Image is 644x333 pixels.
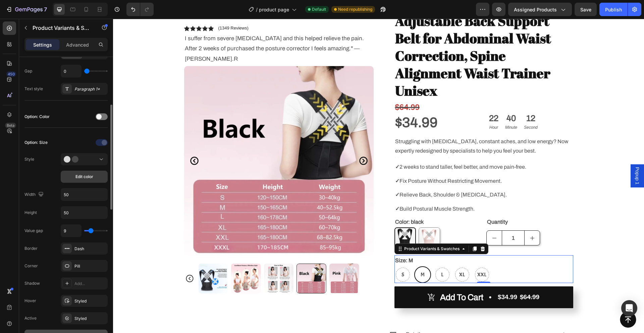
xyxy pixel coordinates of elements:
strong: ✓ [282,173,286,179]
div: Undo/Redo [126,3,154,16]
div: Pill [74,263,106,269]
p: Struggling with [MEDICAL_DATA], constant aches, and low energy? Now expertly redesigned by specia... [282,118,460,137]
div: Product Variants & Swatches [290,227,348,233]
button: Carousel Next Arrow [246,137,255,147]
div: 450 [6,71,16,77]
button: Carousel Back Arrow [72,255,81,264]
div: Open Intercom Messenger [621,300,637,316]
p: Relieve Back, Shoulder & [MEDICAL_DATA]. [282,173,460,180]
div: Beta [5,123,16,128]
div: 22 [376,94,385,105]
div: Text style [24,86,43,92]
div: Styled [74,316,106,322]
div: $34.99 [281,94,368,113]
p: Build Postural Muscle Strength. [282,187,460,194]
div: 12 [411,94,425,105]
p: Fix Posture Without Restricting Movement. [282,159,460,166]
input: Auto [61,225,81,237]
span: Assigned Products [514,6,557,13]
strong: ✓ [282,159,286,165]
input: Auto [61,188,107,201]
p: Second [411,105,425,113]
strong: ✓ [282,145,286,151]
p: Minute [392,105,404,113]
p: I suffer from severe [MEDICAL_DATA] and this helped relieve the pain. After 2 weeks of purchased ... [72,15,260,46]
div: Active [24,315,37,321]
div: Corner [24,263,38,269]
p: 2 weeks to stand taller, feel better, and move pain-free. [282,145,460,152]
span: L [327,251,332,261]
div: Paragraph 1* [74,86,106,92]
strong: ✓ [282,187,286,193]
span: S [287,251,292,261]
div: 40 [392,94,404,105]
button: Assigned Products [508,3,572,16]
button: Carousel Back Arrow [76,137,86,147]
button: Save [575,3,597,16]
div: Add to cart [327,273,370,284]
span: Need republishing [338,6,372,12]
div: $34.99 [384,274,405,283]
legend: Size: M [281,236,301,247]
div: Add... [74,281,106,287]
div: Style [24,156,34,162]
p: 7 [44,5,47,13]
span: Default [312,6,326,12]
button: increment [412,212,427,226]
span: Save [580,7,591,12]
button: Add to cart [281,268,460,289]
span: XXL [363,251,375,261]
p: Settings [33,41,52,48]
div: Border [24,245,38,252]
div: $64.99 [406,274,427,283]
div: $64.99 [281,82,460,94]
span: / [256,6,258,13]
div: Quantity [373,198,460,209]
div: Value gap [24,228,43,234]
div: Styled [74,298,106,304]
input: Auto [61,65,81,77]
button: Publish [599,3,628,16]
span: product page [259,6,289,13]
input: quantity [389,212,412,226]
div: Shadow [24,280,40,286]
div: Gap [24,68,32,74]
button: 7 [3,3,50,16]
p: (1349 Reviews) [105,7,136,12]
span: M [306,251,313,261]
div: Dash [74,246,106,252]
span: Edit color [75,174,93,180]
div: Publish [605,6,622,13]
p: Advanced [66,41,89,48]
button: Edit color [61,171,108,183]
div: Width [24,190,45,199]
input: Auto [61,207,107,219]
span: Popup 1 [521,148,528,166]
div: Option: Color [24,114,50,120]
p: Hour [376,105,385,113]
div: Option: Size [24,140,48,146]
span: XL [345,251,353,261]
div: Height [24,210,37,216]
p: Product Variants & Swatches [33,24,90,32]
button: decrement [374,212,389,226]
iframe: Design area [113,19,644,333]
div: Hover [24,298,36,304]
legend: Color: black [281,198,311,209]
